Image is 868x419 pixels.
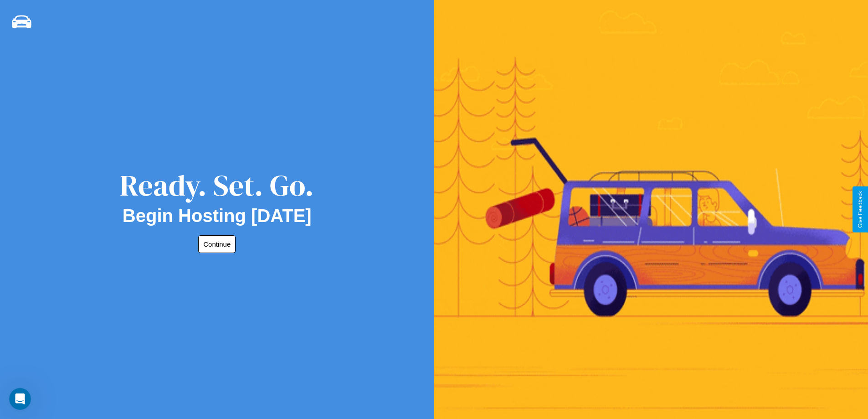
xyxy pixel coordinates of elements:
button: Continue [198,235,236,253]
div: Ready. Set. Go. [120,165,314,206]
iframe: Intercom live chat [9,388,31,410]
div: Give Feedback [857,191,863,228]
h2: Begin Hosting [DATE] [123,206,312,226]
